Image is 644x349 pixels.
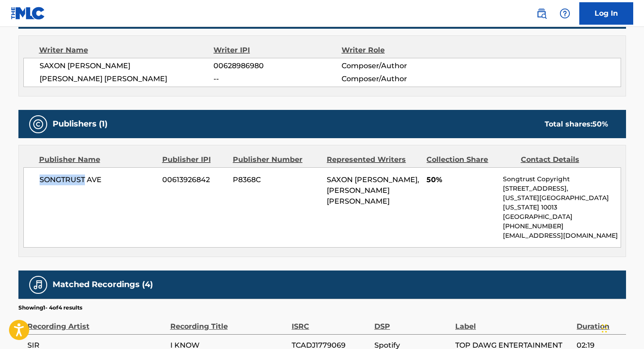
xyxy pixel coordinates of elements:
div: Duration [577,312,621,332]
span: Composer/Author [342,74,458,84]
div: Collection Share [426,154,514,165]
a: Log In [579,2,633,25]
img: MLC Logo [11,7,45,20]
span: P8368C [233,174,320,185]
a: Public Search [533,4,551,22]
img: help [560,8,570,19]
span: 00613926842 [162,174,226,185]
p: [GEOGRAPHIC_DATA] [503,212,620,222]
div: Represented Writers [327,154,420,165]
img: Matched Recordings [33,279,44,290]
p: [US_STATE][GEOGRAPHIC_DATA][US_STATE] 10013 [503,193,620,212]
div: Recording Title [170,312,287,332]
span: 50% [426,174,496,185]
div: ISRC [292,312,370,332]
div: Drag [602,315,607,342]
span: SAXON [PERSON_NAME] [40,61,214,71]
iframe: Chat Widget [599,306,644,349]
p: [EMAIL_ADDRESS][DOMAIN_NAME] [503,231,620,240]
p: Showing 1 - 4 of 4 results [18,304,82,312]
div: DSP [374,312,451,332]
p: Songtrust Copyright [503,174,620,184]
div: Total shares: [545,119,608,130]
div: Writer Name [39,45,214,56]
span: Composer/Author [342,61,458,71]
span: 50 % [592,120,608,128]
div: Writer Role [342,45,458,56]
div: Writer IPI [213,45,342,56]
h5: Publishers (1) [53,119,107,129]
div: Recording Artist [27,312,166,332]
div: Publisher IPI [162,154,226,165]
p: [STREET_ADDRESS], [503,184,620,193]
img: search [536,8,547,19]
span: SAXON [PERSON_NAME], [PERSON_NAME] [PERSON_NAME] [327,175,419,205]
div: Publisher Number [233,154,320,165]
div: Contact Details [521,154,608,165]
img: Publishers [33,119,44,130]
div: Help [556,4,574,22]
div: Label [455,312,572,332]
span: 00628986980 [213,61,341,71]
p: [PHONE_NUMBER] [503,222,620,231]
span: [PERSON_NAME] [PERSON_NAME] [40,74,214,84]
span: -- [213,74,341,84]
h5: Matched Recordings (4) [53,279,153,290]
span: SONGTRUST AVE [40,174,156,185]
div: Publisher Name [39,154,155,165]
